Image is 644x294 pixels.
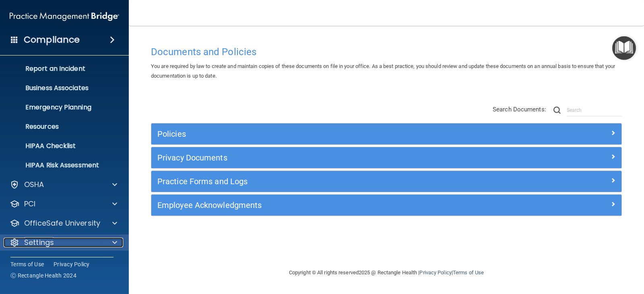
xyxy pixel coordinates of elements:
[157,153,498,162] h5: Privacy Documents
[10,238,117,247] a: Settings
[24,34,80,45] h4: Compliance
[157,177,498,186] h5: Practice Forms and Logs
[10,8,119,25] img: PMB logo
[10,199,117,209] a: PCI
[54,260,90,268] a: Privacy Policy
[24,238,54,247] p: Settings
[567,104,622,116] input: Search
[453,269,484,275] a: Terms of Use
[612,36,636,60] button: Open Resource Center
[5,103,115,111] p: Emergency Planning
[5,84,115,92] p: Business Associates
[24,218,100,228] p: OfficeSafe University
[151,47,622,57] h4: Documents and Policies
[24,199,35,209] p: PCI
[157,151,615,164] a: Privacy Documents
[5,142,115,150] p: HIPAA Checklist
[5,65,115,73] p: Report an Incident
[24,180,44,189] p: OSHA
[553,107,561,114] img: ic-search.3b580494.png
[10,260,44,268] a: Terms of Use
[157,127,615,140] a: Policies
[239,260,533,286] div: Copyright © All rights reserved 2025 @ Rectangle Health | |
[151,63,615,79] span: You are required by law to create and maintain copies of these documents on file in your office. ...
[157,175,615,188] a: Practice Forms and Logs
[10,180,117,189] a: OSHA
[493,106,546,113] span: Search Documents:
[5,161,115,169] p: HIPAA Risk Assessment
[10,218,117,228] a: OfficeSafe University
[157,201,498,210] h5: Employee Acknowledgments
[5,123,115,131] p: Resources
[157,130,498,138] h5: Policies
[419,269,451,275] a: Privacy Policy
[157,199,615,212] a: Employee Acknowledgments
[505,241,634,273] iframe: Drift Widget Chat Controller
[10,271,76,280] span: Ⓒ Rectangle Health 2024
